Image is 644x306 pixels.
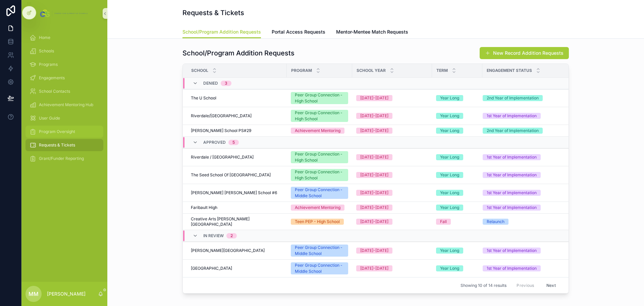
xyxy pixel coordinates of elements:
[232,140,235,145] div: 5
[182,29,261,35] span: School/Program Addition Requests
[182,8,244,17] h1: Requests & Tickets
[436,219,478,225] a: Fall
[436,172,478,178] a: Year Long
[436,190,478,196] a: Year Long
[291,187,348,199] a: Peer Group Connection - Middle School
[191,128,251,133] span: [PERSON_NAME] School PS#29
[191,113,252,119] span: Riverdale/[GEOGRAPHIC_DATA]
[295,110,344,122] div: Peer Group Connection - High School
[356,205,428,211] a: [DATE]-[DATE]
[483,190,561,196] a: 1st Year of Implementation
[295,187,344,199] div: Peer Group Connection - Middle School
[487,265,537,271] div: 1st Year of Implementation
[25,139,103,151] a: Requests & Tickets
[487,154,537,160] div: 1st Year of Implementation
[230,233,233,238] div: 2
[29,290,39,298] span: MM
[542,280,560,291] button: Next
[487,68,532,73] span: Engagement Status
[356,113,428,119] a: [DATE]-[DATE]
[25,45,103,57] a: Schools
[225,81,227,86] div: 3
[39,129,75,134] span: Program Oversight
[39,48,54,54] span: Schools
[39,8,90,19] img: App logo
[295,128,340,134] div: Achievement Mentoring
[356,128,428,134] a: [DATE]-[DATE]
[291,262,348,274] a: Peer Group Connection - Middle School
[356,219,428,225] a: [DATE]-[DATE]
[191,205,217,210] span: Faribault High
[360,128,388,134] div: [DATE]-[DATE]
[291,245,348,257] a: Peer Group Connection - Middle School
[336,29,408,35] span: Mentor-Mentee Match Requests
[39,116,60,121] span: User Guide
[191,190,277,195] span: [PERSON_NAME] [PERSON_NAME] School #6
[483,154,561,160] a: 1st Year of Implementation
[440,219,447,225] div: Fall
[440,172,459,178] div: Year Long
[487,113,537,119] div: 1st Year of Implementation
[295,92,344,104] div: Peer Group Connection - High School
[203,140,226,145] span: Approved
[483,205,561,211] a: 1st Year of Implementation
[25,112,103,124] a: User Guide
[440,205,459,211] div: Year Long
[487,172,537,178] div: 1st Year of Implementation
[182,48,294,58] h1: School/Program Addition Requests
[440,248,459,254] div: Year Long
[39,156,84,161] span: Grant/Funder Reporting
[487,248,537,254] div: 1st Year of Implementation
[436,205,478,211] a: Year Long
[295,245,344,257] div: Peer Group Connection - Middle School
[272,26,325,39] a: Portal Access Requests
[191,266,283,271] a: [GEOGRAPHIC_DATA]
[295,169,344,181] div: Peer Group Connection - High School
[360,205,388,211] div: [DATE]-[DATE]
[483,248,561,254] a: 1st Year of Implementation
[39,75,65,81] span: Engagements
[25,152,103,165] a: Grant/Funder Reporting
[360,265,388,271] div: [DATE]-[DATE]
[291,68,312,73] span: Program
[25,99,103,111] a: Achievement Mentoring Hub
[39,102,93,107] span: Achievement Mentoring Hub
[440,265,459,271] div: Year Long
[39,35,50,40] span: Home
[191,216,283,227] a: Creative Arts [PERSON_NAME][GEOGRAPHIC_DATA]
[291,169,348,181] a: Peer Group Connection - High School
[25,126,103,138] a: Program Oversight
[47,291,86,297] p: [PERSON_NAME]
[203,233,224,238] span: In Review
[356,248,428,254] a: [DATE]-[DATE]
[291,110,348,122] a: Peer Group Connection - High School
[21,27,107,173] div: scrollable content
[436,128,478,134] a: Year Long
[487,219,504,225] div: Relaunch
[360,190,388,196] div: [DATE]-[DATE]
[25,58,103,71] a: Programs
[356,265,428,271] a: [DATE]-[DATE]
[25,72,103,84] a: Engagements
[360,172,388,178] div: [DATE]-[DATE]
[336,26,408,39] a: Mentor-Mentee Match Requests
[191,113,283,119] a: Riverdale/[GEOGRAPHIC_DATA]
[191,95,216,101] span: The U School
[191,248,283,253] a: [PERSON_NAME][GEOGRAPHIC_DATA]
[291,205,348,211] a: Achievement Mentoring
[436,95,478,101] a: Year Long
[39,62,58,67] span: Programs
[487,205,537,211] div: 1st Year of Implementation
[360,95,388,101] div: [DATE]-[DATE]
[356,154,428,160] a: [DATE]-[DATE]
[436,154,478,160] a: Year Long
[487,95,539,101] div: 2nd Year of Implementation
[203,81,218,86] span: Denied
[25,85,103,97] a: School Contacts
[272,29,325,35] span: Portal Access Requests
[291,92,348,104] a: Peer Group Connection - High School
[436,265,478,271] a: Year Long
[356,190,428,196] a: [DATE]-[DATE]
[191,95,283,101] a: The U School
